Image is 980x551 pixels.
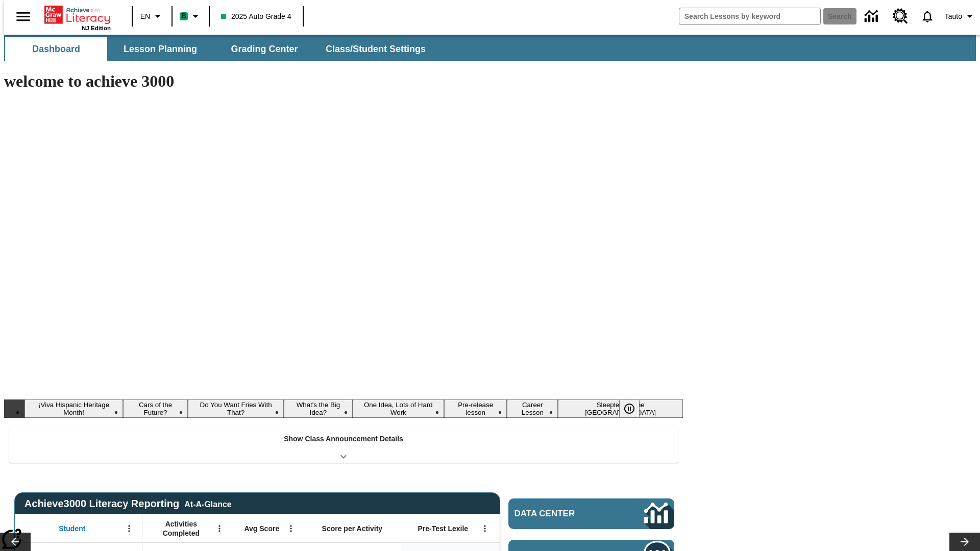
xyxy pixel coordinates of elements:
span: Student [59,524,85,533]
a: Resource Center, Will open in new tab [887,3,914,30]
button: Slide 7 Career Lesson [507,399,558,418]
button: Slide 5 One Idea, Lots of Hard Work [353,399,445,418]
span: EN [140,11,150,22]
button: Slide 2 Cars of the Future? [123,399,188,418]
button: Open Menu [283,521,299,536]
button: Grading Center [213,37,315,61]
span: Tauto [945,11,962,22]
button: Open Menu [477,521,493,536]
button: Open side menu [8,2,38,32]
button: Slide 4 What's the Big Idea? [284,399,352,418]
a: Notifications [914,3,941,30]
button: Dashboard [5,37,107,61]
span: NJ Edition [82,25,111,31]
button: Open Menu [212,521,227,536]
input: search field [679,8,820,24]
span: Score per Activity [322,524,383,533]
div: SubNavbar [4,37,435,61]
span: Activities Completed [148,519,215,538]
span: Pre-Test Lexile [418,524,469,533]
button: Slide 1 ¡Viva Hispanic Heritage Month! [24,399,123,418]
div: SubNavbar [4,35,976,61]
button: Pause [619,399,640,418]
a: Home [44,5,111,25]
p: Show Class Announcement Details [284,434,403,444]
button: Lesson Planning [109,37,211,61]
button: Boost Class color is mint green. Change class color [176,7,206,26]
div: Show Class Announcement Details [9,428,678,463]
button: Profile/Settings [941,7,980,26]
button: Language: EN, Select a language [136,7,168,26]
div: Home [44,4,111,31]
button: Lesson carousel, Next [949,533,980,551]
button: Slide 3 Do You Want Fries With That? [188,399,284,418]
div: At-A-Glance [184,498,231,509]
div: Pause [619,399,650,418]
h1: welcome to achieve 3000 [4,72,683,91]
span: Data Center [514,509,610,519]
a: Data Center [859,3,887,31]
button: Class/Student Settings [317,37,434,61]
span: B [181,10,186,22]
button: Slide 6 Pre-release lesson [444,399,507,418]
a: Data Center [508,498,674,529]
button: Slide 8 Sleepless in the Animal Kingdom [558,399,683,418]
span: Achieve3000 Literacy Reporting [24,498,232,510]
span: 2025 Auto Grade 4 [221,11,291,22]
button: Open Menu [121,521,137,536]
span: Avg Score [244,524,279,533]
